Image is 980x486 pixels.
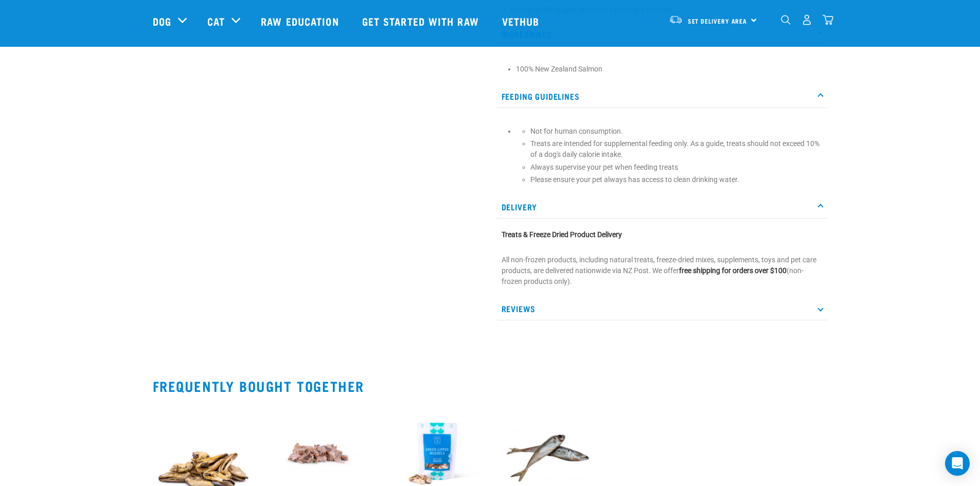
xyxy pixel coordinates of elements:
p: Please ensure your pet always has access to clean drinking water. [530,174,823,185]
div: Open Intercom Messenger [945,451,970,476]
p: Reviews [496,297,828,320]
img: van-moving.png [669,15,683,24]
a: Dog [153,13,171,29]
strong: free shipping for orders over $100 [679,266,787,275]
p: Not for human consumption. [530,126,823,137]
p: Feeding Guidelines [496,85,828,108]
a: Get started with Raw [352,1,492,42]
p: All non-frozen products, including natural treats, freeze-dried mixes, supplements, toys and pet ... [502,255,823,287]
a: Cat [207,13,225,29]
h2: Frequently bought together [153,378,828,394]
img: home-icon-1@2x.png [781,15,791,25]
img: home-icon@2x.png [823,14,833,25]
a: Vethub [492,1,553,42]
img: user.png [801,14,812,25]
li: 100% New Zealand Salmon [516,64,823,75]
p: Treats are intended for supplemental feeding only. As a guide, treats should not exceed 10% of a ... [530,138,823,160]
p: Delivery [496,195,828,219]
span: Set Delivery Area [688,19,747,23]
a: Raw Education [251,1,351,42]
p: Always supervise your pet when feeding treats [530,162,823,173]
strong: Treats & Freeze Dried Product Delivery [502,230,622,239]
